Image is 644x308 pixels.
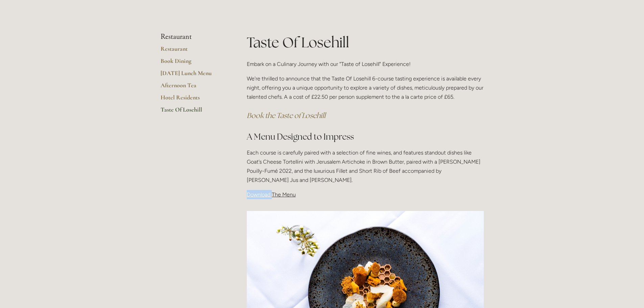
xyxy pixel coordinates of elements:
h2: A Menu Designed to Impress [247,131,484,143]
a: Taste Of Losehill [161,106,225,118]
a: Book Dining [161,57,225,69]
p: Each course is carefully paired with a selection of fine wines, and features standout dishes like... [247,148,484,185]
h1: Taste Of Losehill [247,32,484,52]
p: Embark on a Culinary Journey with our "Taste of Losehill" Experience! [247,60,484,69]
span: Download The Menu [247,191,296,198]
a: Hotel Residents [161,94,225,106]
a: [DATE] Lunch Menu [161,69,225,81]
li: Restaurant [161,32,225,41]
p: We're thrilled to announce that the Taste Of Losehill 6-course tasting experience is available ev... [247,74,484,102]
a: Afternoon Tea [161,81,225,94]
a: Restaurant [161,45,225,57]
a: Book the Taste of Losehill [247,111,326,120]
